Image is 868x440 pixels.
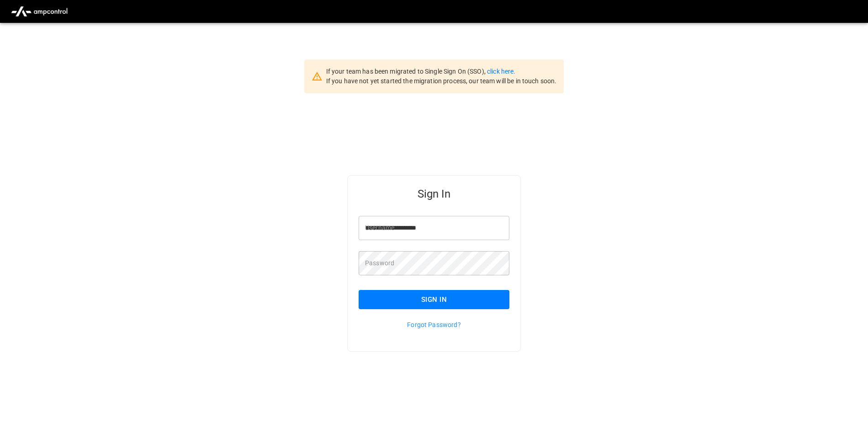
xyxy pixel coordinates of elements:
p: Forgot Password? [359,320,509,329]
h5: Sign In [359,187,509,201]
button: Sign In [359,290,509,309]
span: If you have not yet started the migration process, our team will be in touch soon. [326,77,557,85]
a: click here. [487,68,515,75]
span: If your team has been migrated to Single Sign On (SSO), [326,68,487,75]
img: ampcontrol.io logo [7,3,71,20]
